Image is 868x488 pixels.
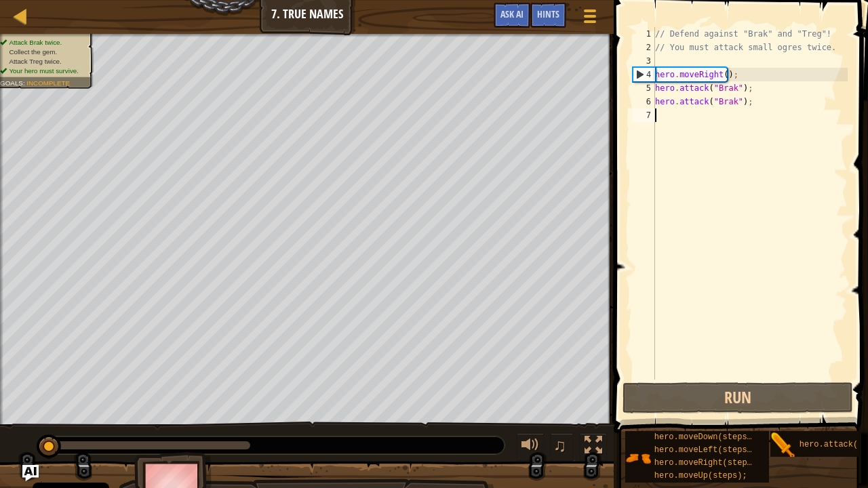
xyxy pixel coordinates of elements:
[654,458,762,468] span: hero.moveRight(steps);
[9,58,61,65] span: Attack Treg twice.
[22,465,39,481] button: Ask AI
[26,79,70,87] span: Incomplete
[633,54,655,68] div: 3
[9,48,57,56] span: Collect the gem.
[573,3,607,35] button: Show game menu
[537,7,559,20] span: Hints
[500,7,524,20] span: Ask AI
[623,382,853,413] button: Run
[494,3,530,28] button: Ask AI
[654,471,747,481] span: hero.moveUp(steps);
[633,95,655,108] div: 6
[9,67,79,75] span: Your hero must survive.
[625,445,651,471] img: portrait.png
[633,81,655,95] div: 5
[654,432,757,442] span: hero.moveDown(steps);
[633,68,655,81] div: 4
[770,432,796,458] img: portrait.png
[9,39,62,46] span: Attack Brak twice.
[633,41,655,54] div: 2
[23,79,26,87] span: :
[551,433,574,461] button: ♫
[654,445,757,455] span: hero.moveLeft(steps);
[517,433,544,461] button: Adjust volume
[633,27,655,41] div: 1
[633,108,655,122] div: 7
[553,435,567,455] span: ♫
[580,433,607,461] button: Toggle fullscreen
